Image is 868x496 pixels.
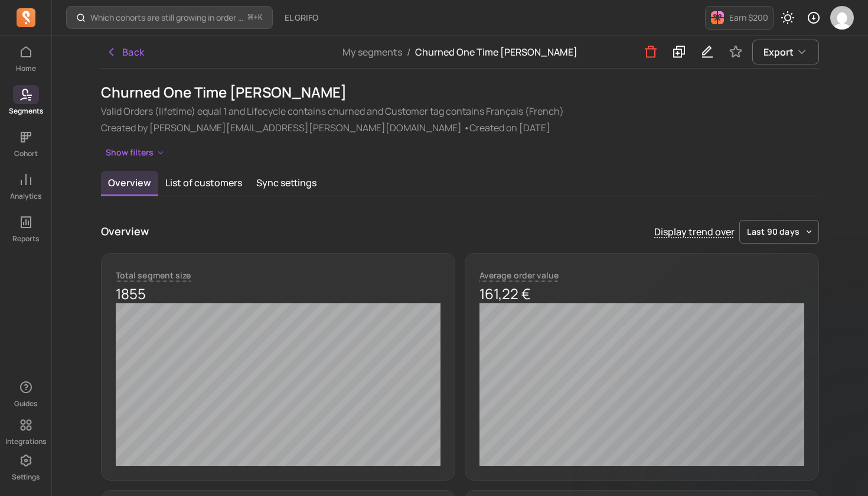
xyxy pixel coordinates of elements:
kbd: K [258,13,263,22]
button: EL GRIFO [278,7,325,28]
p: 161,22 € [479,284,804,303]
button: List of customers [158,171,249,194]
h1: Churned One Time [PERSON_NAME] [101,83,819,102]
button: last 90 days [739,220,819,244]
p: Analytics [10,192,41,201]
iframe: Intercom live chat [828,456,856,484]
button: Toggle dark mode [776,6,800,30]
button: Which cohorts are still growing in order volume or revenue?⌘+K [66,6,273,29]
img: avatar [830,6,854,30]
button: Overview [101,171,158,196]
button: Export [752,40,819,64]
canvas: chart [116,303,440,466]
span: Churned One Time [PERSON_NAME] [415,46,577,59]
button: Earn $200 [705,6,774,30]
p: 1855 [116,284,440,303]
span: / [402,46,415,59]
span: EL GRIFO [285,12,318,24]
canvas: chart [479,303,804,466]
p: Home [16,64,36,73]
button: Guides [13,375,39,411]
p: Integrations [5,437,46,446]
p: Created by [PERSON_NAME][EMAIL_ADDRESS][PERSON_NAME][DOMAIN_NAME] • Created on [DATE] [101,121,819,135]
span: Average order value [479,270,559,281]
p: Earn $200 [729,12,768,24]
button: Sync settings [249,171,324,194]
p: Overview [101,223,149,239]
button: Show filters [101,144,170,161]
a: My segments [342,46,402,59]
span: last 90 days [747,226,800,238]
p: Settings [12,472,40,482]
p: Reports [12,234,39,244]
span: Export [763,45,794,59]
p: Cohort [14,149,38,158]
p: Segments [9,106,43,116]
p: Display trend over [654,225,735,239]
span: + [248,11,263,24]
span: Total segment size [116,270,191,281]
button: Toggle favorite [724,40,748,64]
p: Guides [14,399,37,409]
p: Valid Orders (lifetime) equal 1 and Lifecycle contains churned and Customer tag contains Français... [101,104,819,118]
button: Back [101,40,149,64]
p: Which cohorts are still growing in order volume or revenue? [90,12,243,24]
kbd: ⌘ [247,11,254,25]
